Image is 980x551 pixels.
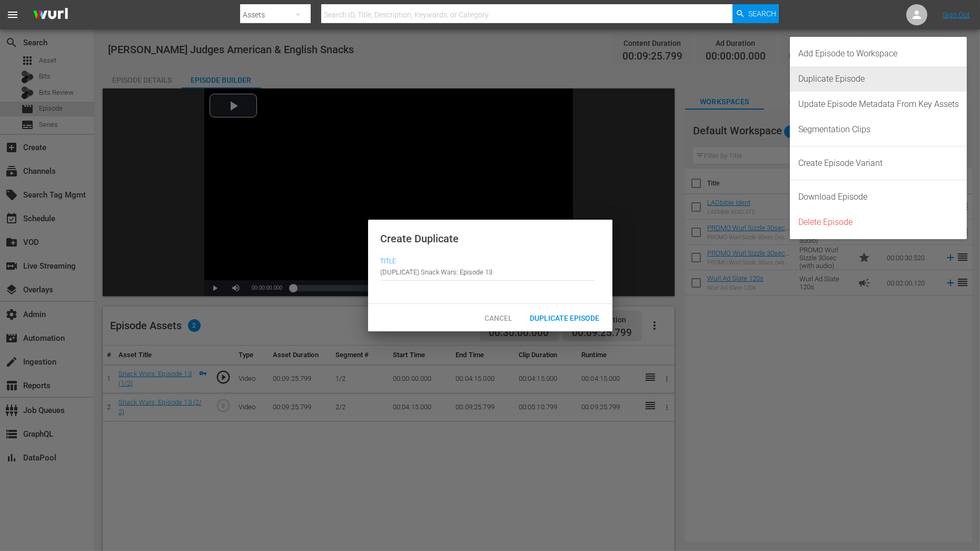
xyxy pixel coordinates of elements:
[798,210,959,235] div: Delete Episode
[522,308,608,327] button: Duplicate Episode
[798,184,959,210] div: Download Episode
[798,41,959,66] div: Add Episode to Workspace
[798,66,959,92] div: Duplicate Episode
[476,314,521,322] span: Cancel
[381,258,595,266] span: Title
[943,11,970,19] a: Sign Out
[522,314,608,322] span: Duplicate Episode
[476,308,522,327] button: Cancel
[381,232,459,245] span: Create Duplicate
[6,8,19,21] span: menu
[798,117,959,142] div: Segmentation Clips
[798,151,959,176] div: Create Episode Variant
[798,92,959,117] div: Update Episode Metadata From Key Assets
[732,4,779,23] button: Search
[25,3,76,27] img: ans4CAIJ8jUAAAAAAAAAAAAAAAAAAAAAAAAgQb4GAAAAAAAAAAAAAAAAAAAAAAAAJMjXAAAAAAAAAAAAAAAAAAAAAAAAgAT5G...
[748,4,776,23] span: Search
